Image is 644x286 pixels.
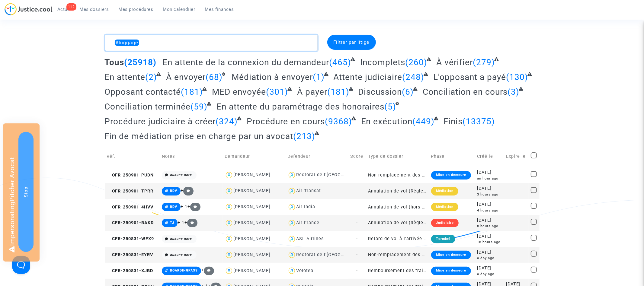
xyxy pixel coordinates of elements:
td: Réf. [105,146,160,167]
span: - [356,205,358,210]
div: Médiation [431,187,458,195]
span: Fin de médiation prise en charge par un avocat [105,131,293,141]
span: Opposant contacté [105,87,181,97]
span: (130) [506,72,528,82]
td: Notes [160,146,223,167]
img: icon-user.svg [287,235,296,243]
span: En attente [105,72,146,82]
div: Impersonating [3,123,40,262]
span: CFR-250901-BAKD [107,220,154,225]
td: Type de dossier [366,146,429,167]
div: 3 hours ago [477,192,502,197]
img: icon-user.svg [287,219,296,227]
iframe: Help Scout Beacon - Open [12,256,30,274]
div: 4 hours ago [477,208,502,213]
span: (6) [402,87,414,97]
span: BOARDINGPASS [170,269,198,272]
div: Air France [296,220,319,225]
div: [PERSON_NAME] [233,252,271,257]
div: [PERSON_NAME] [233,220,271,225]
td: Phase [429,146,475,167]
a: Mes procédures [114,5,158,14]
span: En exécution [361,116,413,126]
img: icon-user.svg [287,171,296,180]
span: CFR-250831-EYRV [107,252,153,257]
span: RDV [170,189,177,193]
td: Retard de vol à l'arrivée (Règlement CE n°261/2004) [366,231,429,247]
div: Air India [296,204,315,209]
span: CFR-250901-PUDN [107,173,154,178]
td: Non-remplacement des professeurs/enseignants absents [366,247,429,263]
img: icon-user.svg [287,266,296,275]
span: (1) [313,72,325,82]
div: Mise en demeure [431,267,471,275]
a: Mon calendrier [158,5,200,14]
span: Conciliation en cours [423,87,508,97]
span: (301) [266,87,288,97]
img: icon-user.svg [225,187,233,195]
img: icon-user.svg [225,235,233,243]
div: [PERSON_NAME] [233,172,271,177]
span: + [184,220,197,225]
span: Tous [105,57,124,67]
span: Attente judiciaire [333,72,402,82]
div: Rectorat de l'[GEOGRAPHIC_DATA] [296,172,373,177]
span: (25918) [124,57,157,67]
span: + [181,188,194,193]
div: Mise en demeure [431,171,471,180]
span: (279) [473,57,495,67]
div: 18 hours ago [477,240,502,245]
span: Filtrer par litige [334,40,370,45]
span: (449) [413,116,435,126]
span: - [356,252,358,257]
div: [DATE] [477,169,502,176]
img: icon-user.svg [225,251,233,259]
span: Procédure en cours [247,116,325,126]
img: jc-logo.svg [5,3,53,15]
a: 112Actus [53,5,75,14]
span: Conciliation terminée [105,102,191,112]
span: (324) [216,116,238,126]
span: + [201,268,214,273]
div: [PERSON_NAME] [233,204,271,209]
div: [DATE] [477,233,502,240]
td: Defendeur [285,146,348,167]
span: Actus [57,7,70,12]
img: icon-user.svg [287,251,296,259]
div: Air Transat [296,188,321,193]
span: À payer [297,87,327,97]
td: Demandeur [223,146,285,167]
img: icon-user.svg [225,171,233,180]
span: - [356,220,358,225]
td: Expire le [504,146,529,167]
img: icon-user.svg [225,266,233,275]
span: (181) [181,87,203,97]
span: CFR-250831-XJBD [107,268,153,273]
i: aucune note [170,237,192,241]
span: + 1 [181,204,187,209]
span: RDV [170,205,177,209]
span: (3) [508,87,519,97]
td: Remboursement des frais d'impression de la carte d'embarquement [366,263,429,279]
img: icon-user.svg [225,219,233,227]
span: Mes dossiers [80,7,109,12]
span: (9368) [325,116,352,126]
span: - [356,173,358,178]
div: [DATE] [477,217,502,224]
td: Annulation de vol (hors UE - Convention de [GEOGRAPHIC_DATA]) [366,199,429,215]
span: CFR-250901-TPRR [107,189,154,194]
a: Mes dossiers [75,5,114,14]
span: À envoyer [166,72,206,82]
div: an hour ago [477,176,502,181]
span: - [356,236,358,241]
span: Discussion [358,87,402,97]
div: Rectorat de l'[GEOGRAPHIC_DATA] [296,252,373,257]
i: aucune note [170,173,192,177]
span: Mes procédures [119,7,153,12]
span: Mon calendrier [163,7,195,12]
div: Terminé [431,235,455,243]
td: Créé le [475,146,504,167]
div: 8 hours ago [477,224,502,229]
span: + 1 [178,220,184,225]
span: (5) [384,102,396,112]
